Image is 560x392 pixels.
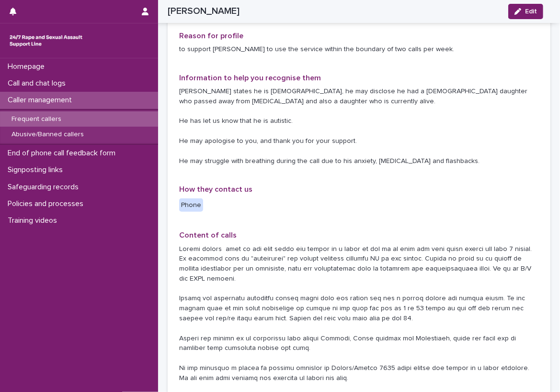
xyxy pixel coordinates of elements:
[4,131,91,139] p: Abusive/Banned callers
[4,216,65,225] p: Training videos
[525,8,537,15] span: Edit
[179,44,539,54] p: to support [PERSON_NAME] to use the service within the boundary of two calls per week.
[4,149,123,158] p: End of phone call feedback form
[4,115,69,123] p: Frequent callers
[179,231,237,239] span: Content of calls
[179,185,252,193] span: How they contact us
[508,4,543,19] button: Edit
[179,32,243,40] span: Reason for profile
[4,199,91,208] p: Policies and processes
[4,79,73,88] p: Call and chat logs
[4,62,52,71] p: Homepage
[8,31,84,50] img: rhQMoQhaT3yELyF149Cw
[4,165,70,174] p: Signposting links
[179,74,321,82] span: Information to help you recognise them
[168,6,240,17] h2: [PERSON_NAME]
[4,183,86,192] p: Safeguarding records
[179,198,203,212] div: Phone
[4,96,80,105] p: Caller management
[179,87,539,166] p: [PERSON_NAME] states he is [DEMOGRAPHIC_DATA], he may disclose he had a [DEMOGRAPHIC_DATA] daught...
